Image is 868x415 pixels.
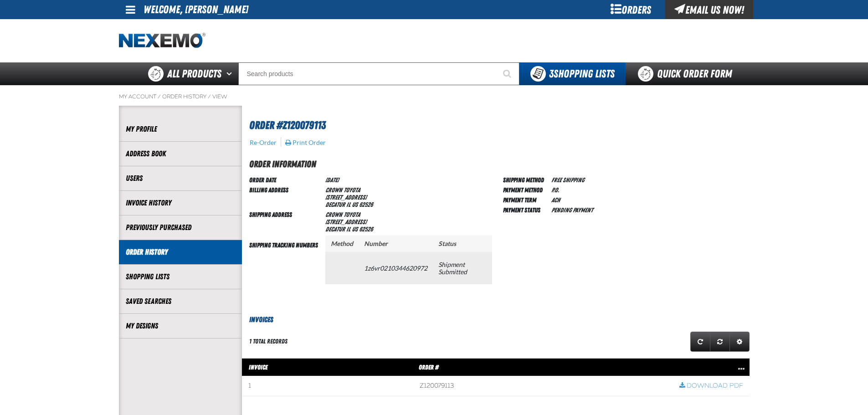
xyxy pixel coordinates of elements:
[126,173,235,184] a: Users
[242,314,750,325] h3: Invoices
[359,225,373,233] bdo: 62526
[673,358,750,376] th: Row actions
[249,234,322,300] td: Shipping Tracking Numbers
[223,62,238,85] button: Open All Products pages
[503,174,548,184] td: Shipping Method
[346,201,350,208] span: IL
[249,337,288,346] div: 1 total records
[549,67,554,80] strong: 3
[497,62,519,85] button: Start Searching
[126,198,235,208] a: Invoice History
[242,376,413,396] td: 1
[249,138,277,147] button: Re-Order
[519,62,626,85] button: You have 3 Shopping Lists. Open to view details
[551,186,559,194] span: P.O.
[433,236,492,252] th: Status
[249,157,750,171] h2: Order Information
[346,225,350,233] span: IL
[162,93,206,100] a: Order History
[126,296,235,307] a: Saved Searches
[126,149,235,159] a: Address Book
[433,252,492,284] td: Shipment Submitted
[249,174,322,184] td: Order Date
[119,93,750,100] nav: Breadcrumbs
[551,206,593,214] span: Pending payment
[551,196,560,204] span: ACH
[126,321,235,331] a: My Designs
[325,194,367,201] span: [STREET_ADDRESS]
[249,209,322,234] td: Shipping Address
[212,93,227,100] a: View
[503,195,548,205] td: Payment Term
[325,176,339,184] span: [DATE]
[119,33,205,49] img: Nexemo logo
[119,33,205,49] a: Home
[285,138,326,147] button: Print Order
[249,184,322,209] td: Billing Address
[249,119,326,132] span: Order #Z120079113
[413,376,673,396] td: Z120079113
[126,272,235,282] a: Shopping Lists
[352,225,358,233] span: US
[503,205,548,215] td: Payment Status
[119,93,156,100] a: My Account
[352,201,358,208] span: US
[238,62,519,85] input: Search
[126,247,235,257] a: Order History
[729,332,750,352] a: Expand or Collapse Grid Settings
[549,67,615,80] span: Shopping Lists
[126,124,235,134] a: My Profile
[325,211,360,218] span: Crown Toyota
[167,66,221,82] span: All Products
[126,222,235,233] a: Previously Purchased
[325,186,360,194] span: Crown Toyota
[679,382,743,390] a: Download PDF row action
[626,62,749,85] a: Quick Order Form
[325,225,345,233] span: DECATUR
[325,201,345,208] span: DECATUR
[359,236,433,252] th: Number
[359,201,373,208] bdo: 62526
[325,236,359,252] th: Method
[690,332,710,352] a: Refresh grid action
[158,93,161,100] span: /
[359,252,433,284] td: 1z6vr0210344620972
[208,93,211,100] span: /
[503,184,548,195] td: Payment Method
[419,364,439,371] span: Order #
[325,218,367,225] span: [STREET_ADDRESS]
[551,176,584,184] span: Free Shipping
[710,332,730,352] a: Reset grid action
[249,364,267,371] span: Invoice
